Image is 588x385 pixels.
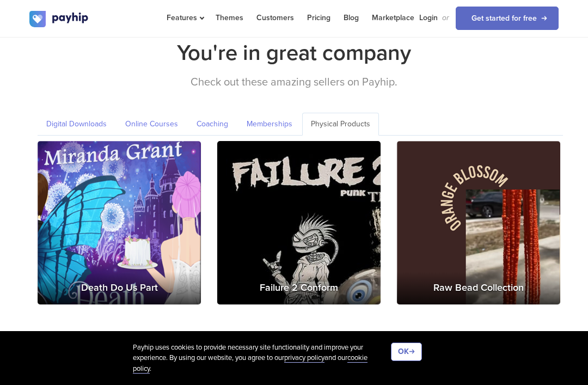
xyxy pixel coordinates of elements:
a: Failure 2 Conform Failure 2 Conform [217,141,381,304]
h3: Death Do Us Part [38,272,201,304]
span: Features [167,13,203,22]
a: Raw Bead Collection Raw Bead Collection [397,141,560,304]
button: OK [391,343,422,361]
a: privacy policy [284,353,324,363]
h3: Failure 2 Conform [217,272,381,304]
h3: Raw Bead Collection [397,272,560,304]
a: Memberships [238,113,301,136]
a: Get started for free [456,7,559,30]
div: Payhip uses cookies to provide necessary site functionality and improve your experience. By using... [133,343,391,375]
a: Death Do Us Part Death Do Us Part [38,141,201,304]
a: Coaching [188,113,237,136]
img: Death Do Us Part [38,141,201,305]
h2: You're in great company [29,37,559,69]
a: Physical Products [302,113,379,136]
a: Online Courses [117,113,187,136]
a: Digital Downloads [38,113,115,136]
img: Raw Bead Collection [397,141,561,305]
p: Check out these amazing sellers on Payhip. [29,74,559,91]
img: logo.svg [29,11,89,27]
